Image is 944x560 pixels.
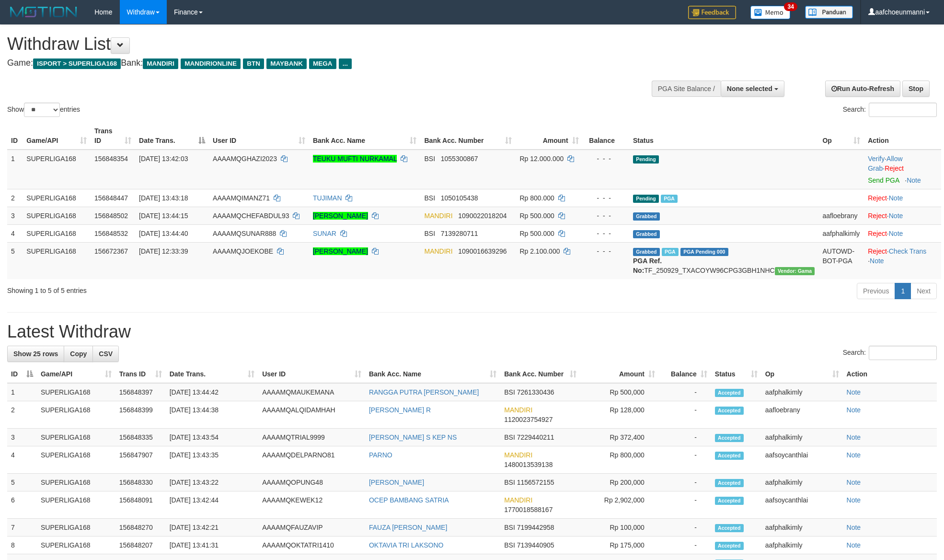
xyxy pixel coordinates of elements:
td: Rp 800,000 [580,446,659,474]
span: Rp 500.000 [519,212,554,220]
b: PGA Ref. No: [633,257,662,274]
button: None selected [721,81,784,97]
th: Trans ID: activate to sort column ascending [91,122,135,150]
td: - [659,519,711,537]
a: Note [847,406,861,414]
td: SUPERLIGA168 [37,429,115,446]
td: [DATE] 13:44:42 [166,383,258,401]
a: Run Auto-Refresh [825,81,900,97]
span: Accepted [715,389,744,397]
span: Copy 7199442958 to clipboard [517,524,554,531]
span: 156672367 [94,247,128,255]
td: - [659,474,711,491]
td: SUPERLIGA168 [23,189,91,207]
span: AAAAMQIMANZ71 [213,194,270,202]
th: Game/API: activate to sort column ascending [37,365,115,383]
span: None selected [727,85,772,93]
td: AAAAMQALQIDAMHAH [258,401,365,429]
span: ... [339,58,352,69]
td: 156848399 [115,401,166,429]
td: 3 [7,429,37,446]
a: Send PGA [868,176,899,184]
div: - - - [587,211,625,221]
span: BSI [424,194,435,202]
a: Note [847,478,861,486]
span: Copy 1480013539138 to clipboard [504,461,553,468]
td: SUPERLIGA168 [23,150,91,189]
th: Status [629,122,818,150]
td: AAAAMQOPUNG48 [258,474,365,491]
select: Showentries [24,103,60,117]
a: [PERSON_NAME] R [369,406,431,414]
span: BSI [504,524,515,531]
input: Search: [869,103,937,117]
th: Bank Acc. Name: activate to sort column ascending [365,365,500,383]
td: Rp 500,000 [580,383,659,401]
th: Bank Acc. Number: activate to sort column ascending [500,365,580,383]
td: 156848091 [115,491,166,519]
span: Copy 1090022018204 to clipboard [458,212,507,220]
div: - - - [587,229,625,238]
td: [DATE] 13:43:22 [166,474,258,491]
a: Stop [902,81,930,97]
td: · [864,207,941,224]
td: SUPERLIGA168 [23,224,91,242]
td: aafsoycanthlai [761,491,843,519]
span: Copy 1770018588167 to clipboard [504,506,553,513]
div: - - - [587,246,625,256]
th: Date Trans.: activate to sort column ascending [166,365,258,383]
td: SUPERLIGA168 [37,383,115,401]
span: Rp 500.000 [519,230,554,237]
span: AAAAMQCHEFABDUL93 [213,212,289,220]
td: aafloebrany [761,401,843,429]
a: [PERSON_NAME] S KEP NS [369,433,457,441]
td: · [864,224,941,242]
span: BTN [243,58,264,69]
h1: Latest Withdraw [7,322,937,341]
span: MANDIRI [143,58,178,69]
a: OKTAVIA TRI LAKSONO [369,541,444,549]
span: MANDIRI [504,406,532,414]
th: Trans ID: activate to sort column ascending [115,365,166,383]
span: 156848447 [94,194,128,202]
a: [PERSON_NAME] [369,478,424,486]
td: 156848335 [115,429,166,446]
td: 156847907 [115,446,166,474]
td: 1 [7,150,23,189]
span: Copy 1050105438 to clipboard [441,194,478,202]
span: Grabbed [633,230,660,238]
img: panduan.png [805,6,853,19]
td: aafsoycanthlai [761,446,843,474]
td: SUPERLIGA168 [37,519,115,537]
td: SUPERLIGA168 [37,474,115,491]
td: [DATE] 13:41:31 [166,537,258,554]
span: MANDIRI [424,212,452,220]
a: CSV [92,346,119,362]
span: 156848502 [94,212,128,220]
a: Reject [885,164,904,172]
td: 5 [7,474,37,491]
a: Note [870,257,884,265]
span: Copy 1156572155 to clipboard [517,478,554,486]
label: Show entries [7,103,80,117]
td: aafphalkimly [761,429,843,446]
th: Amount: activate to sort column ascending [516,122,582,150]
th: Game/API: activate to sort column ascending [23,122,91,150]
span: 34 [784,2,797,11]
span: Copy [70,350,87,358]
span: AAAAMQGHAZI2023 [213,155,277,163]
td: aafphalkimly [761,537,843,554]
span: Marked by aafsengchandara [662,248,679,256]
td: 156848207 [115,537,166,554]
div: PGA Site Balance / [652,81,721,97]
h1: Withdraw List [7,35,620,54]
a: SUNAR [313,230,336,237]
td: aafloebrany [818,207,864,224]
span: Accepted [715,524,744,532]
span: Copy 1090016639296 to clipboard [458,247,507,255]
td: 8 [7,537,37,554]
img: MOTION_logo.png [7,5,80,19]
th: Amount: activate to sort column ascending [580,365,659,383]
th: User ID: activate to sort column ascending [209,122,309,150]
a: [PERSON_NAME] [313,247,368,255]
